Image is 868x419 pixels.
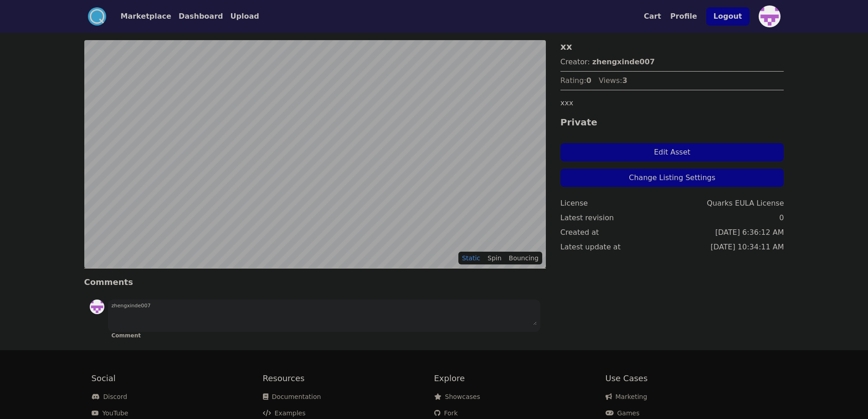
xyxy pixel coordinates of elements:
[223,11,259,22] a: Upload
[121,11,171,22] button: Marketplace
[560,227,599,238] div: Created at
[505,252,542,264] button: Bouncing
[484,252,505,264] button: Spin
[606,409,640,417] a: Games
[112,303,151,309] small: zhengxinde007
[707,198,784,209] div: Quarks EULA License
[560,136,784,161] a: Edit Asset
[92,372,263,385] h2: Social
[434,409,458,417] a: Fork
[606,393,647,400] a: Marketing
[92,409,128,417] a: YouTube
[586,76,591,85] span: 0
[112,332,141,339] button: Comment
[606,372,777,385] h2: Use Cases
[458,252,484,264] button: Static
[560,57,784,67] p: Creator:
[263,393,321,400] a: Documentation
[560,242,621,253] div: Latest update at
[263,409,306,417] a: Examples
[106,11,171,22] a: Marketplace
[90,300,104,314] img: profile
[759,5,781,27] img: profile
[706,7,750,26] button: Logout
[599,75,627,86] div: Views:
[230,11,259,22] button: Upload
[670,11,697,22] button: Profile
[560,198,588,209] div: License
[779,212,784,223] div: 0
[560,75,591,86] div: Rating:
[560,98,784,109] p: xxx
[715,227,784,238] div: [DATE] 6:36:12 AM
[434,393,480,400] a: Showcases
[592,57,655,66] a: zhengxinde007
[644,11,661,22] button: Cart
[434,372,606,385] h2: Explore
[560,212,614,223] div: Latest revision
[560,40,784,53] h3: xx
[263,372,434,385] h2: Resources
[171,11,223,22] a: Dashboard
[706,4,750,29] a: Logout
[711,242,784,253] div: [DATE] 10:34:11 AM
[560,143,784,161] button: Edit Asset
[84,276,546,289] h4: Comments
[179,11,223,22] button: Dashboard
[92,393,128,400] a: Discord
[622,76,627,85] span: 3
[560,169,784,187] button: Change Listing Settings
[560,116,784,129] h4: Private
